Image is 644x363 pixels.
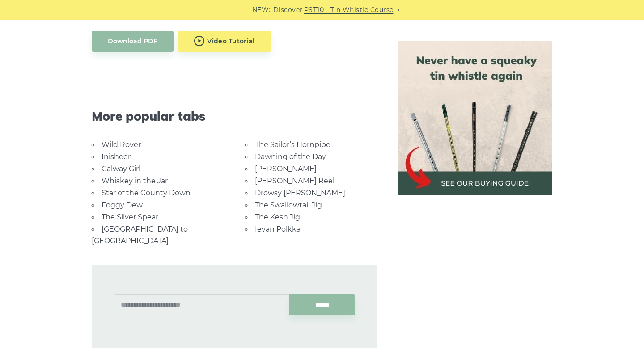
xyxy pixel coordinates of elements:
a: Video Tutorial [178,31,271,52]
a: Ievan Polkka [255,225,301,233]
a: Star of the County Down [102,189,191,197]
a: Dawning of the Day [255,152,326,161]
span: Discover [273,5,303,15]
img: tin whistle buying guide [398,41,552,195]
a: The Sailor’s Hornpipe [255,140,330,149]
a: The Swallowtail Jig [255,201,322,209]
a: The Silver Spear [102,213,158,221]
a: [GEOGRAPHIC_DATA] to [GEOGRAPHIC_DATA] [92,225,188,245]
a: Wild Rover [102,140,141,149]
span: NEW: [252,5,271,15]
a: Foggy Dew [102,201,143,209]
a: Galway Girl [102,165,140,173]
a: [PERSON_NAME] Reel [255,177,335,185]
a: Drowsy [PERSON_NAME] [255,189,345,197]
a: Whiskey in the Jar [102,177,168,185]
a: PST10 - Tin Whistle Course [304,5,394,15]
a: [PERSON_NAME] [255,165,317,173]
a: The Kesh Jig [255,213,300,221]
a: Inisheer [102,152,131,161]
span: More popular tabs [92,109,377,124]
a: Download PDF [92,31,174,52]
